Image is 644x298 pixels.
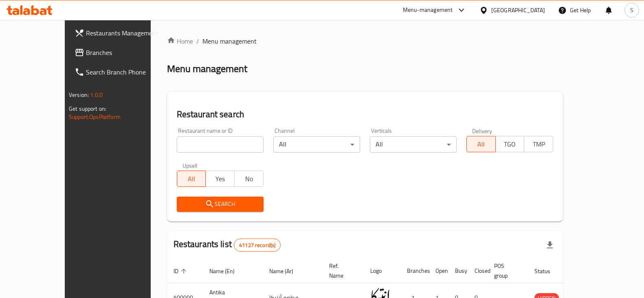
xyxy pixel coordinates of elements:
[524,136,553,152] button: TMP
[630,6,633,15] span: S
[495,136,525,152] button: TGO
[68,23,172,43] a: Restaurants Management
[174,238,281,252] h2: Restaurants list
[167,36,193,46] a: Home
[329,261,354,280] span: Ref. Name
[494,261,518,280] span: POS group
[491,6,545,15] div: [GEOGRAPHIC_DATA]
[202,36,257,46] span: Menu management
[167,62,247,75] h2: Menu management
[205,171,235,187] button: Yes
[180,173,203,185] span: All
[540,235,560,255] div: Export file
[234,239,281,252] div: Total records count
[209,266,245,276] span: Name (En)
[69,90,89,100] span: Version:
[499,138,521,150] span: TGO
[86,67,166,77] span: Search Branch Phone
[466,136,496,152] button: All
[534,266,561,276] span: Status
[370,136,457,153] div: All
[177,197,264,212] button: Search
[528,138,550,150] span: TMP
[90,90,103,100] span: 1.0.0
[177,171,206,187] button: All
[273,136,360,153] div: All
[238,173,260,185] span: No
[177,108,553,121] h2: Restaurant search
[69,103,106,114] span: Get support on:
[429,259,448,283] th: Open
[234,171,264,187] button: No
[196,36,199,46] li: /
[269,266,304,276] span: Name (Ar)
[69,112,121,122] a: Support.OpsPlatform
[472,128,492,134] label: Delivery
[183,199,257,209] span: Search
[86,48,166,57] span: Branches
[86,28,166,38] span: Restaurants Management
[234,241,280,249] span: 41127 record(s)
[209,173,231,185] span: Yes
[448,259,468,283] th: Busy
[403,5,453,15] div: Menu-management
[182,162,198,168] label: Upsell
[470,138,492,150] span: All
[174,266,189,276] span: ID
[68,43,172,62] a: Branches
[177,136,264,153] input: Search for restaurant name or ID..
[400,259,429,283] th: Branches
[68,62,172,82] a: Search Branch Phone
[167,36,563,46] nav: breadcrumb
[468,259,488,283] th: Closed
[364,259,400,283] th: Logo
